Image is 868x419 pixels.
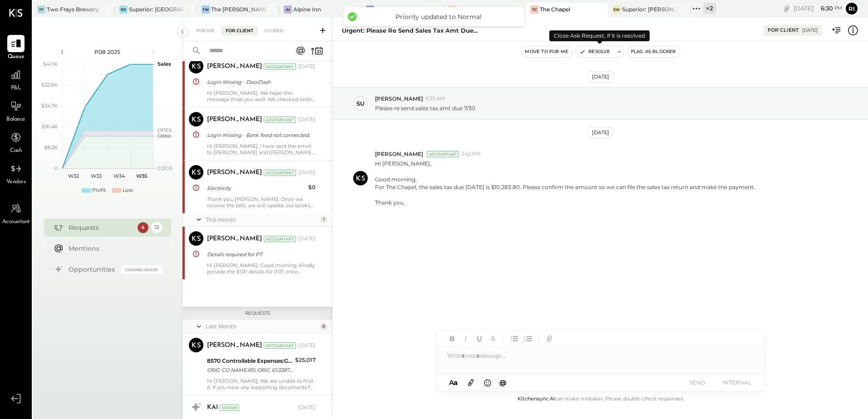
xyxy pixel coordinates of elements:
button: Bold [446,333,458,345]
div: Superior: [PERSON_NAME] [622,5,676,13]
div: su [356,99,365,108]
text: $16.4K [42,123,58,130]
div: Curio [458,5,473,13]
div: Priority updated to Normal [361,13,516,21]
div: [DATE] [802,27,818,34]
div: [DATE] [298,342,316,349]
div: Thank you. [375,199,755,206]
div: KAI [207,403,218,412]
div: Two Frays Brewery [47,5,99,13]
div: Urgent: Please re send sales tax amt due 7/30 [342,26,478,35]
div: Login Missing - DoorDash [207,78,313,87]
span: Queue [8,53,25,61]
button: Flag as Blocker [627,46,680,57]
div: [DATE] [298,235,316,243]
span: @ [499,378,507,387]
div: + 2 [703,3,716,14]
div: Profit [92,187,106,194]
button: SEND [680,376,716,389]
a: Queue [0,35,31,61]
div: 4 [138,222,148,233]
button: @ [497,377,509,388]
span: Cash [10,147,22,155]
text: $8.2K [44,144,58,151]
text: W35 [136,173,147,179]
div: For Client [221,26,258,35]
text: W34 [113,173,125,179]
div: The [PERSON_NAME] [211,5,266,13]
text: W33 [91,173,102,179]
div: This Month [206,216,318,224]
span: Vendors [6,178,26,186]
button: Unordered List [508,333,520,345]
div: copy link [782,4,791,13]
div: Accountant [264,236,296,242]
div: Accountant [264,117,296,123]
div: 13 [151,222,162,233]
div: Opportunities [69,265,117,274]
div: [DATE] [794,4,842,13]
div: [DATE] [588,127,613,138]
div: TF [37,5,45,14]
div: Superior: [GEOGRAPHIC_DATA] [129,5,183,13]
div: System [220,404,239,411]
p: Hi [PERSON_NAME], Good morning, [375,160,755,206]
div: Accountant [264,63,296,70]
p: Please re send sales tax amt due 7/30 [375,104,475,112]
div: $25,017 [295,356,316,365]
div: Alpine Inn [293,5,321,13]
div: Coming Soon [121,265,162,274]
div: [DATE] [588,71,613,83]
div: Hi [PERSON_NAME], We are unable to find it. If you have any supporting documents for this, please... [207,378,316,390]
div: For Client [768,27,799,34]
div: Accountant [264,170,296,176]
div: [PERSON_NAME] [207,341,262,350]
div: 8570 Controllable Expenses:General & Administrative Expenses:Licenses, Taxes & Fees [207,356,292,365]
div: Requests [187,310,328,317]
div: Last Month [206,322,318,330]
div: Close Ask Request, if it is resolved [549,30,650,41]
span: [PERSON_NAME] [375,150,423,158]
div: Accountant [427,151,459,157]
button: INTERNAL [719,376,755,389]
div: Loss [123,187,133,194]
div: [PERSON_NAME] [207,168,262,177]
div: $0 [308,183,316,192]
div: [DATE] [298,116,316,123]
button: Underline [473,333,485,345]
div: Thank you, [PERSON_NAME]. Once we receive the bills, we will update our books accordingly. Could ... [207,196,316,209]
button: Move to for me [521,46,572,57]
text: COGS [158,165,173,171]
span: a [454,378,458,387]
div: 1 [320,216,327,223]
div: [PERSON_NAME] [207,115,262,124]
div: AI [284,5,292,14]
span: Balance [6,116,25,124]
a: P&L [0,66,31,93]
button: Resolve [576,46,614,57]
a: Accountant [0,200,31,226]
div: TC [530,5,538,14]
div: [DATE] [298,404,316,411]
div: P08 2025 [69,48,146,56]
text: 0 [54,165,58,171]
div: 8 [320,323,327,330]
div: [DATE] [298,169,316,176]
text: $24.7K [41,102,58,109]
button: Ri [844,1,859,16]
div: Details required for P7 [207,250,313,259]
div: Closed [260,26,288,35]
div: Login Missing - Bank feed not connected. [207,131,313,140]
button: Add URL [543,333,555,345]
div: Hi [PERSON_NAME], I have sent the email to [PERSON_NAME] and [PERSON_NAME]. Once the bank feed is... [207,143,316,156]
button: Strikethrough [487,333,499,345]
div: Accountant [264,342,296,349]
button: Ordered List [522,333,534,345]
text: OPEX [158,127,172,133]
div: For Me [192,26,219,35]
a: Vendors [0,160,31,186]
button: Aa [446,378,461,388]
a: Cash [0,129,31,155]
text: W32 [68,173,79,179]
div: ORIG CO NAME:IRS ORIG ID:3387702000 DESC DATE:031425 CO ENTRY DESCR:USATAXPYMTSEC:CCD TRACE#:0610... [207,365,292,375]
